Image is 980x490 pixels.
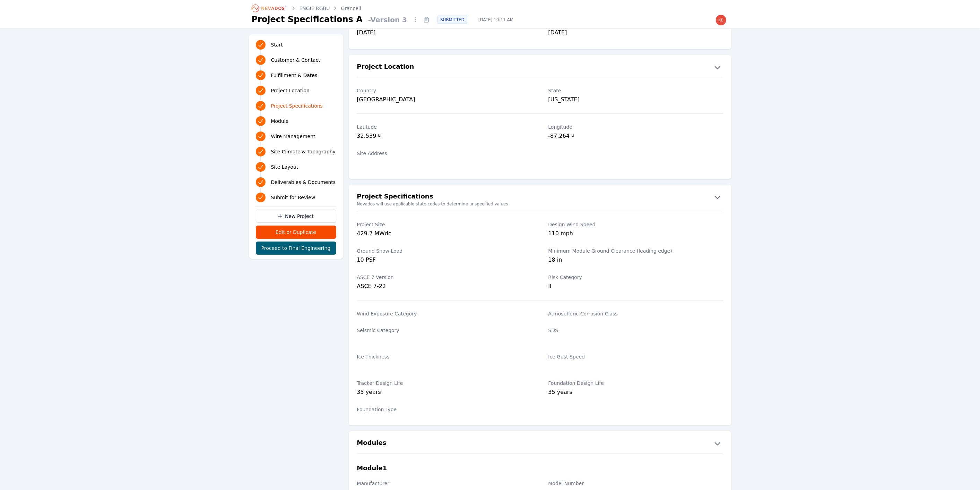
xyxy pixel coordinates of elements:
label: Model Number [548,480,723,487]
label: ASCE 7 Version [357,274,532,281]
nav: Progress [256,39,336,204]
label: Foundation Type [357,406,532,413]
label: Project Size [357,221,532,228]
label: Wind Exposure Category [357,310,532,317]
span: Wire Management [271,133,315,140]
span: Submit for Review [271,194,315,201]
label: Ice Gust Speed [548,353,723,360]
label: Site Address [357,150,532,157]
label: Ground Snow Load [357,247,532,254]
div: 110 mph [548,229,723,239]
label: Seismic Category [357,327,532,334]
h3: Module 1 [357,463,387,473]
button: Proceed to Final Engineering [256,242,336,255]
label: Latitude [357,124,532,130]
span: Site Climate & Topography [271,148,336,155]
label: Tracker Design Life [357,380,532,387]
h2: Project Location [357,62,414,73]
div: [GEOGRAPHIC_DATA] [357,95,532,104]
div: SUBMITTED [437,16,467,24]
div: 18 in [548,256,723,265]
span: Fulfillment & Dates [271,72,318,79]
span: - Version 3 [365,15,410,25]
img: kevin.west@nevados.solar [716,15,727,26]
div: 429.7 MWdc [357,229,532,239]
label: Ice Thickness [357,353,532,360]
div: ASCE 7-22 [357,282,532,290]
label: Country [357,87,532,94]
span: Project Specifications [271,102,323,109]
div: -87.264 º [548,132,723,142]
span: Start [271,41,283,48]
small: Nevados will use applicable state codes to determine unspecified values [349,201,731,207]
span: [DATE] 10:11 AM [473,17,519,23]
nav: Breadcrumb [252,3,361,14]
button: Project Location [349,62,731,73]
div: [DATE] [548,28,723,38]
span: Customer & Contact [271,57,320,64]
a: ENGIE RGBU [300,5,330,12]
a: New Project [256,210,336,223]
a: Granceil [341,5,361,12]
h2: Modules [357,438,387,449]
label: Atmospheric Corrosion Class [548,310,723,317]
label: Risk Category [548,274,723,281]
button: Project Specifications [349,192,731,203]
span: Module [271,118,289,125]
label: Minimum Module Ground Clearance (leading edge) [548,247,723,254]
h2: Project Specifications [357,192,433,203]
span: Site Layout [271,163,298,170]
label: Design Wind Speed [548,221,723,228]
div: II [548,282,723,290]
button: Edit or Duplicate [256,226,336,239]
label: State [548,87,723,94]
div: 32.539 º [357,132,532,142]
h1: Project Specifications A [252,14,363,25]
div: [DATE] [357,28,532,38]
label: Longitude [548,124,723,130]
div: 10 PSF [357,256,532,265]
label: SDS [548,327,723,334]
span: Deliverables & Documents [271,179,336,186]
label: Foundation Design Life [548,380,723,387]
label: Manufacturer [357,480,532,487]
div: [US_STATE] [548,95,723,104]
button: Modules [349,438,731,449]
div: 35 years [548,388,723,398]
span: Project Location [271,87,310,94]
div: 35 years [357,388,532,398]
